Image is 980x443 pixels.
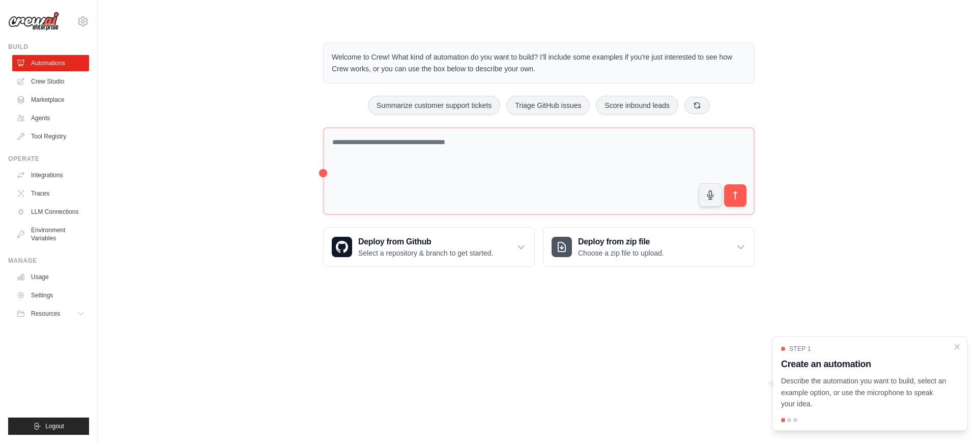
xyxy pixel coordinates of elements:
a: Traces [12,185,89,202]
span: Logout [45,422,64,430]
button: Score inbound leads [596,96,678,115]
p: Select a repository & branch to get started. [358,248,493,258]
h3: Create an automation [781,357,947,371]
button: Close walkthrough [953,343,961,351]
p: Welcome to Crew! What kind of automation do you want to build? I'll include some examples if you'... [332,51,746,75]
a: Marketplace [12,92,89,108]
a: Settings [12,287,89,303]
a: Crew Studio [12,73,89,90]
div: Manage [8,257,89,265]
img: Logo [8,12,59,31]
h3: Deploy from zip file [578,236,664,248]
div: Build [8,43,89,51]
a: Tool Registry [12,128,89,145]
a: Automations [12,55,89,71]
button: Logout [8,418,89,435]
a: Usage [12,269,89,285]
h3: Deploy from Github [358,236,493,248]
button: Summarize customer support tickets [368,96,500,115]
p: Choose a zip file to upload. [578,248,664,258]
p: Describe the automation you want to build, select an example option, or use the microphone to spe... [781,375,947,410]
span: Resources [31,310,60,318]
a: Agents [12,110,89,126]
a: Integrations [12,167,89,183]
a: LLM Connections [12,204,89,220]
div: Operate [8,155,89,163]
button: Triage GitHub issues [506,96,590,115]
a: Environment Variables [12,222,89,246]
button: Resources [12,306,89,322]
span: Step 1 [789,345,811,353]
